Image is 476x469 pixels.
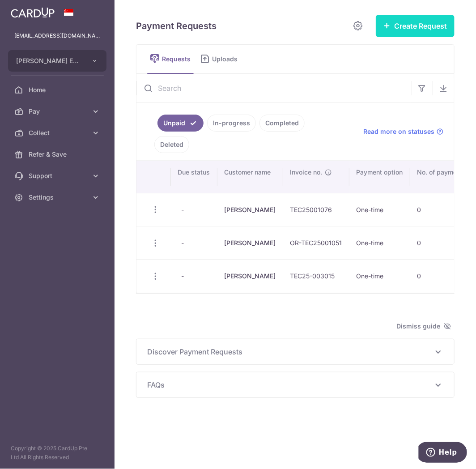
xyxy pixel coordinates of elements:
a: In-progress [207,115,256,132]
span: Support [29,171,88,180]
td: [PERSON_NAME] [217,259,283,292]
a: Completed [259,115,305,132]
span: Help [20,6,38,14]
span: Discover Payment Requests [147,346,433,357]
td: TEC25-003015 [283,259,349,292]
th: Due status [171,161,217,193]
a: Unpaid [157,115,204,132]
span: Dismiss guide [396,321,451,332]
th: Customer name [217,161,283,193]
td: [PERSON_NAME] [217,226,283,259]
span: Read more on statuses [363,127,434,136]
td: One-time [349,226,410,259]
td: One-time [349,193,410,226]
span: - [178,204,188,216]
span: Uploads [212,55,244,64]
td: TEC25001076 [283,193,349,226]
span: Invoice no. [290,168,323,177]
span: - [178,237,188,249]
p: [EMAIL_ADDRESS][DOMAIN_NAME] [14,31,100,40]
span: Pay [29,107,88,116]
span: Refer & Save [29,150,88,159]
th: Payment option [349,161,410,193]
img: CardUp [11,7,55,18]
p: FAQs [147,379,443,390]
button: Create Request [376,15,455,37]
span: Collect [29,128,88,137]
span: - [178,270,188,282]
span: FAQs [147,379,433,390]
span: Requests [162,55,194,64]
th: Invoice no. [283,161,349,193]
iframe: Opens a widget where you can find more information [419,442,467,465]
span: Settings [29,193,88,202]
a: Read more on statuses [363,127,443,136]
a: Uploads [197,45,244,73]
a: Deleted [154,136,189,153]
td: OR-TEC25001051 [283,226,349,259]
td: [PERSON_NAME] [217,193,283,226]
h5: Payment Requests [136,19,217,33]
span: Home [29,85,88,94]
p: Discover Payment Requests [147,346,443,357]
button: [PERSON_NAME] EYE CARE PTE. LTD. [8,50,106,72]
span: [PERSON_NAME] EYE CARE PTE. LTD. [16,56,82,65]
input: Search [136,74,411,102]
a: Requests [147,45,194,73]
span: Payment option [357,168,403,177]
td: One-time [349,259,410,292]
